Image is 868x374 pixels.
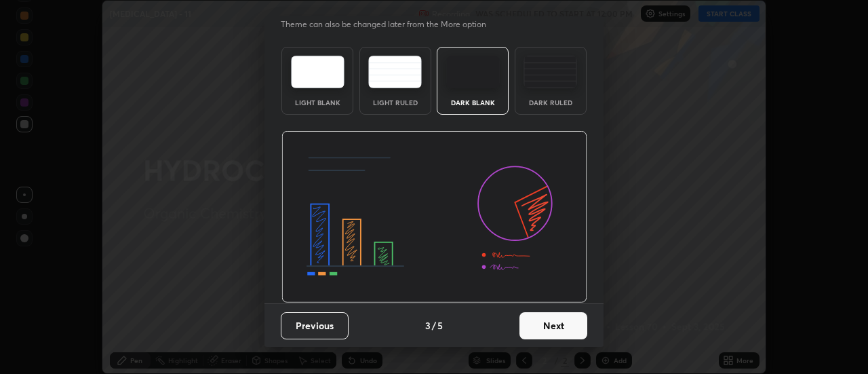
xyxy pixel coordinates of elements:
button: Next [519,312,587,339]
div: Dark Ruled [524,99,578,106]
div: Light Ruled [368,99,422,106]
img: darkTheme.f0cc69e5.svg [446,56,500,88]
h4: 5 [437,318,443,333]
img: lightRuledTheme.5fabf969.svg [368,56,422,88]
div: Dark Blank [446,99,500,106]
h4: 3 [425,318,431,333]
img: darkRuledTheme.de295e13.svg [524,56,577,88]
img: lightTheme.e5ed3b09.svg [291,56,344,88]
p: Theme can also be changed later from the More option [281,18,500,31]
div: Light Blank [290,99,344,106]
h4: / [432,318,436,333]
button: Previous [281,312,349,339]
img: darkThemeBanner.d06ce4a2.svg [281,131,587,303]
